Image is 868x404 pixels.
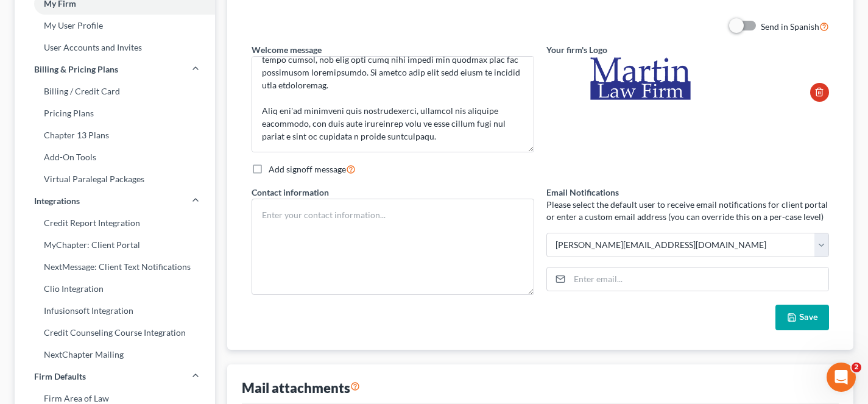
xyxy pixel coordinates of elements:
[827,363,856,392] iframe: Intercom live chat
[242,379,360,397] div: Mail attachments
[546,199,829,223] p: Please select the default user to receive email notifications for client portal or enter a custom...
[15,212,215,234] a: Credit Report Integration
[546,186,619,199] label: Email Notifications
[852,363,861,372] span: 2
[570,268,828,291] input: Enter email...
[546,43,607,56] label: Your firm's Logo
[15,366,215,388] a: Firm Defaults
[15,168,215,190] a: Virtual Paralegal Packages
[15,102,215,124] a: Pricing Plans
[15,190,215,212] a: Integrations
[269,164,346,174] span: Add signoff message
[775,305,829,330] button: Save
[15,80,215,102] a: Billing / Credit Card
[15,234,215,256] a: MyChapter: Client Portal
[15,37,215,58] a: User Accounts and Invites
[15,58,215,80] a: Billing & Pricing Plans
[546,56,729,102] img: c774e358-6af7-4720-a6e8-89da953b5d54.gif
[761,21,819,32] span: Send in Spanish
[15,124,215,146] a: Chapter 13 Plans
[15,146,215,168] a: Add-On Tools
[34,370,86,383] span: Firm Defaults
[15,344,215,366] a: NextChapter Mailing
[15,15,215,37] a: My User Profile
[252,186,329,199] label: Contact information
[34,195,80,207] span: Integrations
[252,43,322,56] label: Welcome message
[15,278,215,300] a: Clio Integration
[34,63,118,76] span: Billing & Pricing Plans
[15,300,215,322] a: Infusionsoft Integration
[15,322,215,344] a: Credit Counseling Course Integration
[15,256,215,278] a: NextMessage: Client Text Notifications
